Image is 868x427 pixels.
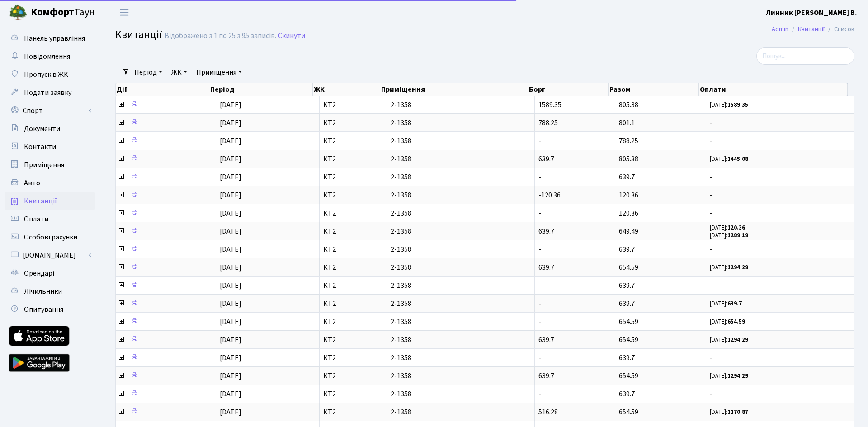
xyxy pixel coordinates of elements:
[727,224,745,232] b: 120.36
[619,317,638,327] span: 654.59
[619,208,638,218] span: 120.36
[323,408,383,416] span: КТ2
[619,263,638,272] span: 654.59
[538,281,541,291] span: -
[619,299,635,309] span: 639.7
[538,154,554,164] span: 639.7
[193,65,245,80] a: Приміщення
[538,407,558,417] span: 516.28
[24,88,71,98] span: Подати заявку
[220,244,241,254] span: [DATE]
[5,282,95,300] a: Лічильники
[710,263,748,272] small: [DATE]:
[5,138,95,156] a: Контакти
[619,371,638,381] span: 654.59
[209,83,313,96] th: Період
[323,300,383,307] span: КТ2
[391,155,531,163] span: 2-1358
[380,83,528,96] th: Приміщення
[5,66,95,84] a: Пропуск в ЖК
[31,5,95,20] span: Таун
[727,263,748,272] b: 1294.29
[24,305,63,314] span: Опитування
[619,100,638,110] span: 805.38
[24,286,62,296] span: Лічильники
[220,371,241,381] span: [DATE]
[391,119,531,127] span: 2-1358
[538,335,554,345] span: 639.7
[710,246,850,253] span: -
[710,137,850,145] span: -
[619,136,638,146] span: 788.25
[391,174,531,181] span: 2-1358
[323,282,383,289] span: КТ2
[710,155,748,163] small: [DATE]:
[24,124,60,134] span: Документи
[538,371,554,381] span: 639.7
[5,47,95,66] a: Повідомлення
[538,118,558,128] span: 788.25
[220,208,241,218] span: [DATE]
[727,336,748,344] b: 1294.29
[727,372,748,380] b: 1294.29
[5,174,95,192] a: Авто
[24,142,56,152] span: Контакти
[5,84,95,102] a: Подати заявку
[220,154,241,164] span: [DATE]
[710,318,745,326] small: [DATE]:
[31,5,74,19] b: Комфорт
[710,192,850,199] span: -
[391,264,531,271] span: 2-1358
[323,246,383,253] span: КТ2
[538,299,541,309] span: -
[619,172,635,182] span: 639.7
[323,372,383,380] span: КТ2
[710,224,745,232] small: [DATE]:
[391,408,531,416] span: 2-1358
[24,178,40,188] span: Авто
[220,299,241,309] span: [DATE]
[323,264,383,271] span: КТ2
[24,232,77,242] span: Особові рахунки
[710,354,850,361] span: -
[710,336,748,344] small: [DATE]:
[619,335,638,345] span: 654.59
[5,120,95,138] a: Документи
[538,172,541,182] span: -
[766,7,857,18] a: Линник [PERSON_NAME] В.
[538,317,541,327] span: -
[5,246,95,264] a: [DOMAIN_NAME]
[619,281,635,291] span: 639.7
[5,210,95,228] a: Оплати
[710,282,850,289] span: -
[391,390,531,398] span: 2-1358
[619,389,635,399] span: 639.7
[538,100,561,110] span: 1589.35
[710,231,748,239] small: [DATE]:
[220,335,241,345] span: [DATE]
[24,214,48,224] span: Оплати
[5,300,95,319] a: Опитування
[391,318,531,325] span: 2-1358
[538,244,541,254] span: -
[131,65,166,80] a: Період
[220,136,241,146] span: [DATE]
[538,353,541,363] span: -
[391,354,531,361] span: 2-1358
[538,263,554,272] span: 639.7
[220,317,241,327] span: [DATE]
[220,263,241,272] span: [DATE]
[391,228,531,235] span: 2-1358
[727,231,748,239] b: 1289.19
[710,372,748,380] small: [DATE]:
[5,29,95,47] a: Панель управління
[772,24,788,34] a: Admin
[24,33,85,43] span: Панель управління
[24,268,54,278] span: Орендарі
[609,83,699,96] th: Разом
[727,300,742,308] b: 639.7
[220,118,241,128] span: [DATE]
[710,119,850,127] span: -
[323,210,383,217] span: КТ2
[391,372,531,380] span: 2-1358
